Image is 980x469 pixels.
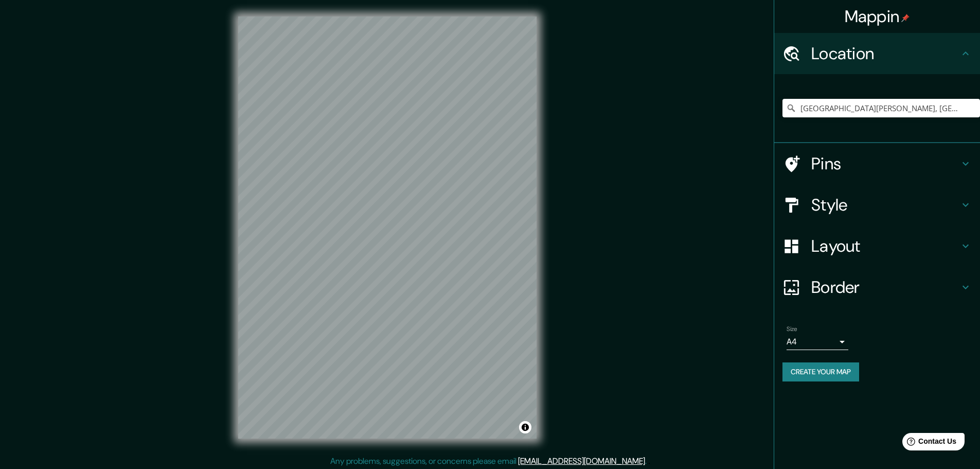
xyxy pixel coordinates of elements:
[774,33,980,74] div: Location
[518,456,645,466] a: [EMAIL_ADDRESS][DOMAIN_NAME]
[774,225,980,267] div: Layout
[648,455,650,467] div: .
[811,195,959,215] h4: Style
[782,99,980,117] input: Pick your city or area
[811,43,959,64] h4: Location
[811,153,959,174] h4: Pins
[774,267,980,308] div: Border
[774,143,980,184] div: Pins
[901,14,910,22] img: pin-icon.png
[787,334,848,350] div: A4
[888,429,969,458] iframe: Help widget launcher
[330,455,647,467] p: Any problems, suggestions, or concerns please email .
[519,421,531,433] button: Toggle attribution
[811,277,959,298] h4: Border
[811,236,959,256] h4: Layout
[774,184,980,225] div: Style
[787,325,797,334] label: Size
[238,16,537,439] canvas: Map
[647,455,648,467] div: .
[845,6,910,27] h4: Mappin
[782,362,859,381] button: Create your map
